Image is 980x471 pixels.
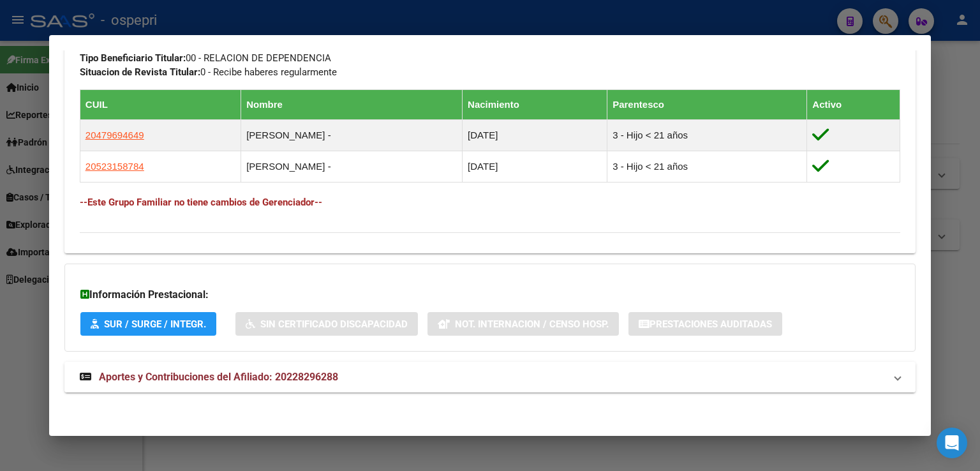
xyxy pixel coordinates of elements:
[607,89,807,119] th: Parentesco
[80,66,200,78] strong: Situacion de Revista Titular:
[80,287,900,303] h3: Información Prestacional:
[241,89,463,119] th: Nombre
[85,161,144,172] span: 20523158784
[80,195,900,209] h4: --Este Grupo Familiar no tiene cambios de Gerenciador--
[937,428,967,458] div: Open Intercom Messenger
[104,318,206,330] span: SUR / SURGE / INTEGR.
[607,151,807,182] td: 3 - Hijo < 21 años
[64,362,916,392] mat-expansion-panel-header: Aportes y Contribuciones del Afiliado: 20228296288
[427,312,619,336] button: Not. Internacion / Censo Hosp.
[807,89,900,119] th: Activo
[241,119,463,151] td: [PERSON_NAME] -
[463,89,607,119] th: Nacimiento
[80,89,241,119] th: CUIL
[241,151,463,182] td: [PERSON_NAME] -
[235,312,418,336] button: Sin Certificado Discapacidad
[650,318,772,330] span: Prestaciones Auditadas
[80,52,186,64] strong: Tipo Beneficiario Titular:
[260,318,408,330] span: Sin Certificado Discapacidad
[80,312,216,336] button: SUR / SURGE / INTEGR.
[85,130,144,140] span: 20479694649
[455,318,609,330] span: Not. Internacion / Censo Hosp.
[80,66,337,78] span: 0 - Recibe haberes regularmente
[463,119,607,151] td: [DATE]
[99,371,338,383] span: Aportes y Contribuciones del Afiliado: 20228296288
[80,52,331,64] span: 00 - RELACION DE DEPENDENCIA
[628,312,782,336] button: Prestaciones Auditadas
[607,119,807,151] td: 3 - Hijo < 21 años
[463,151,607,182] td: [DATE]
